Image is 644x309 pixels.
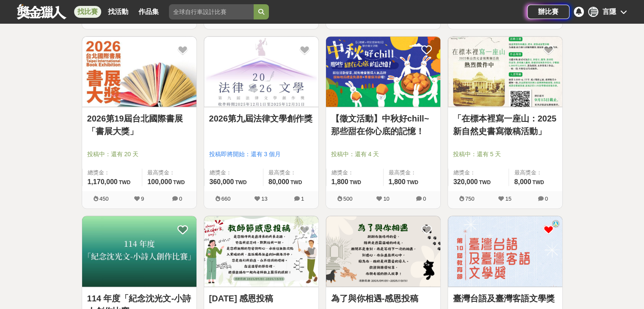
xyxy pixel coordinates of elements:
[332,178,348,185] span: 1,800
[331,150,435,159] span: 投稿中：還有 4 天
[268,168,313,177] span: 最高獎金：
[453,112,557,138] a: 「在標本裡寫一座山：2025新自然史書寫徵稿活動」
[448,36,562,107] img: Cover Image
[479,179,490,185] span: TWD
[119,179,130,185] span: TWD
[588,7,598,17] div: 言
[423,196,426,202] span: 0
[105,6,132,18] a: 找活動
[389,168,435,177] span: 最高獎金：
[147,178,172,185] span: 100,000
[389,178,406,185] span: 1,800
[326,216,440,287] img: Cover Image
[82,36,196,107] img: Cover Image
[204,36,318,107] img: Cover Image
[221,196,231,202] span: 660
[532,179,544,185] span: TWD
[603,7,616,17] div: 言隱
[173,179,185,185] span: TWD
[331,112,435,138] a: 【徵文活動】中秋好chill~那些甜在你心底的記憶！
[343,196,353,202] span: 500
[527,5,569,19] a: 辦比賽
[453,168,504,177] span: 總獎金：
[141,196,144,202] span: 9
[545,196,548,202] span: 0
[210,168,258,177] span: 總獎金：
[465,196,475,202] span: 750
[383,196,389,202] span: 10
[82,216,196,287] img: Cover Image
[332,168,378,177] span: 總獎金：
[453,178,478,185] span: 320,000
[87,150,191,159] span: 投稿中：還有 20 天
[301,196,304,202] span: 1
[135,6,162,18] a: 作品集
[350,179,361,185] span: TWD
[235,179,246,185] span: TWD
[407,179,418,185] span: TWD
[268,178,289,185] span: 80,000
[209,150,313,159] span: 投稿即將開始：還有 3 個月
[514,178,531,185] span: 8,000
[453,292,557,305] a: 臺灣台語及臺灣客語文學獎
[514,168,557,177] span: 最高獎金：
[210,178,234,185] span: 360,000
[147,168,191,177] span: 最高獎金：
[453,150,557,159] span: 投稿中：還有 5 天
[209,292,313,305] a: [DATE] 感恩投稿
[505,196,511,202] span: 15
[331,292,435,305] a: 為了與你相遇-感恩投稿
[88,178,118,185] span: 1,170,000
[204,216,318,287] img: Cover Image
[100,196,109,202] span: 450
[448,216,562,287] img: Cover Image
[88,168,137,177] span: 總獎金：
[261,196,267,202] span: 13
[209,112,313,125] a: 2026第九屆法律文學創作獎
[74,6,101,18] a: 找比賽
[179,196,182,202] span: 0
[326,36,440,107] img: Cover Image
[290,179,302,185] span: TWD
[87,112,191,138] a: 2026第19屆台北國際書展「書展大獎」
[169,4,254,19] input: 全球自行車設計比賽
